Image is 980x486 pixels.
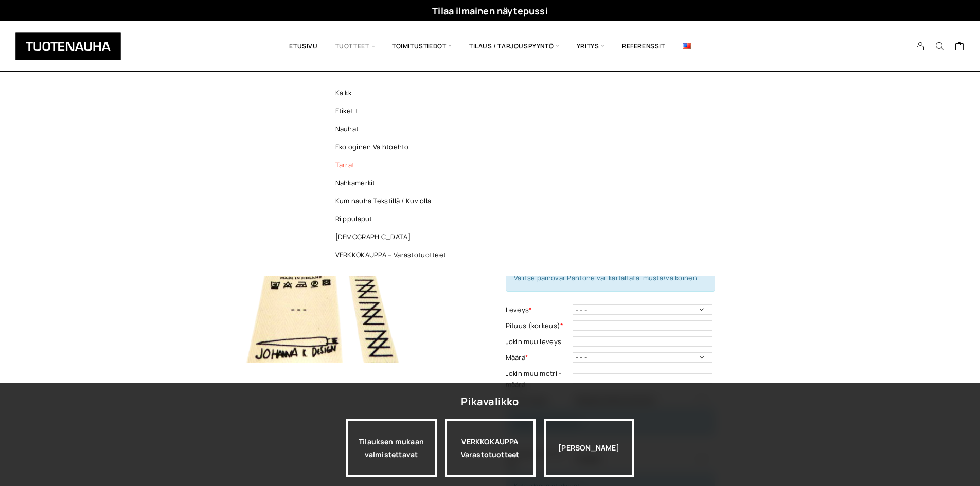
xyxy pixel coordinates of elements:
[445,419,536,477] a: VERKKOKAUPPAVarastotuotteet
[432,5,548,17] a: Tilaa ilmainen näytepussi
[911,42,931,51] a: My Account
[568,29,613,64] span: Yritys
[319,84,468,102] a: Kaikki
[346,419,437,477] a: Tilauksen mukaan valmistettavat
[460,29,568,64] span: Tilaus / Tarjouspyyntö
[506,304,570,315] label: Leveys
[445,419,536,477] div: VERKKOKAUPPA Varastotuotteet
[319,102,468,120] a: Etiketit
[319,156,468,174] a: Tarrat
[955,41,965,53] a: Cart
[15,32,121,60] img: Tuotenauha Oy
[327,29,383,64] span: Tuotteet
[514,273,699,282] span: Valitse painoväri tai musta/valkoinen.
[930,42,950,51] button: Search
[319,120,468,138] a: Nauhat
[506,336,570,347] label: Jokin muu leveys
[506,368,570,390] label: Jokin muu metri -määrä
[383,29,460,64] span: Toimitustiedot
[319,138,468,156] a: Ekologinen vaihtoehto
[613,29,674,64] a: Referenssit
[319,228,468,246] a: [DEMOGRAPHIC_DATA]
[319,192,468,210] a: Kuminauha tekstillä / kuviolla
[544,419,634,477] div: [PERSON_NAME]
[506,320,570,331] label: Pituus (korkeus)
[319,210,468,228] a: Riippulaput
[280,29,326,64] a: Etusivu
[319,246,468,264] a: VERKKOKAUPPA – Varastotuotteet
[506,352,570,363] label: Määrä
[567,273,633,282] a: Pantone värikartalta
[461,392,519,411] div: Pikavalikko
[319,174,468,192] a: Nahkamerkit
[683,43,691,49] img: English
